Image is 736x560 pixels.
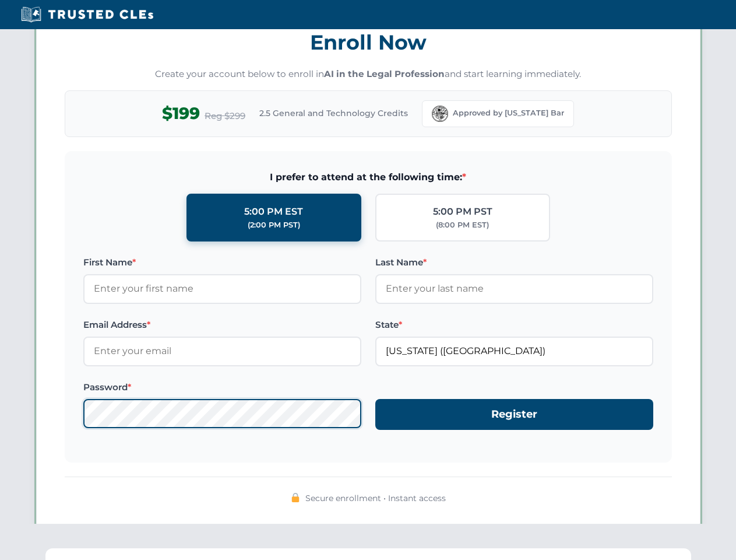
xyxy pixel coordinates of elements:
[375,399,653,430] button: Register
[244,204,303,219] div: 5:00 PM EST
[83,256,361,269] label: First Name
[83,337,361,366] input: Enter your email
[436,219,489,231] div: (8:00 PM EST)
[305,492,446,505] span: Secure enrollment • Instant access
[375,274,653,303] input: Enter your last name
[65,68,672,81] p: Create your account below to enroll in and start learning immediately.
[83,170,653,185] span: I prefer to attend at the following time:
[324,68,445,79] strong: AI in the Legal Profession
[432,106,448,122] img: Florida Bar
[17,6,157,23] img: Trusted CLEs
[453,107,564,119] span: Approved by [US_STATE] Bar
[375,337,653,366] input: Florida (FL)
[162,100,200,127] span: $199
[83,380,361,394] label: Password
[375,318,653,332] label: State
[291,493,300,502] img: 🔒
[205,109,245,123] span: Reg $299
[248,219,300,231] div: (2:00 PM PST)
[375,256,653,269] label: Last Name
[259,107,408,120] span: 2.5 General and Technology Credits
[433,204,492,219] div: 5:00 PM PST
[65,24,672,61] h3: Enroll Now
[83,274,361,303] input: Enter your first name
[83,318,361,332] label: Email Address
